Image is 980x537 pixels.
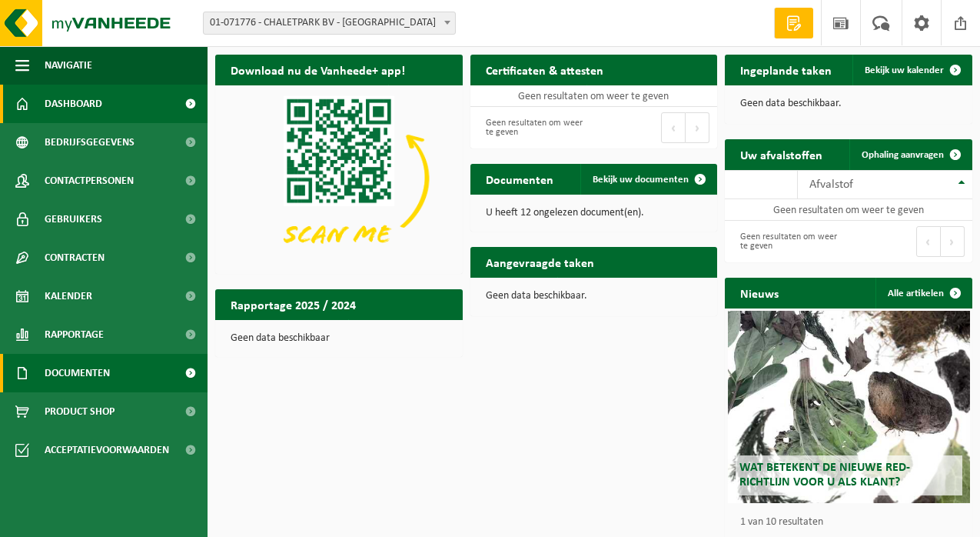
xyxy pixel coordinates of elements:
span: Afvalstof [809,178,853,191]
a: Bekijk uw kalender [852,55,971,85]
h2: Aangevraagde taken [470,247,610,277]
button: Next [686,112,709,143]
span: Ophaling aanvragen [862,150,944,160]
a: Wat betekent de nieuwe RED-richtlijn voor u als klant? [728,311,970,503]
span: Navigatie [45,46,92,85]
span: Bekijk uw documenten [593,175,689,185]
span: Bedrijfsgegevens [45,123,135,162]
h2: Rapportage 2025 / 2024 [215,289,371,319]
span: Gebruikers [45,200,102,238]
span: Acceptatievoorwaarden [45,431,169,469]
span: Contracten [45,238,105,277]
p: Geen data beschikbaar. [486,291,703,302]
td: Geen resultaten om weer te geven [725,199,972,221]
button: Previous [661,112,686,143]
a: Bekijk rapportage [348,319,461,350]
span: Dashboard [45,85,102,123]
td: Geen resultaten om weer te geven [470,85,718,107]
span: Bekijk uw kalender [865,65,944,75]
h2: Nieuws [725,278,794,308]
div: Geen resultaten om weer te geven [478,111,586,145]
span: Rapportage [45,315,104,354]
span: Documenten [45,354,110,392]
button: Next [941,226,965,257]
span: Kalender [45,277,92,315]
div: Geen resultaten om weer te geven [733,225,841,258]
a: Bekijk uw documenten [580,164,716,195]
p: U heeft 12 ongelezen document(en). [486,208,703,218]
p: 1 van 10 resultaten [740,517,965,528]
h2: Download nu de Vanheede+ app! [215,55,420,85]
span: Product Shop [45,392,115,431]
a: Alle artikelen [875,278,971,309]
h2: Uw afvalstoffen [725,139,838,169]
span: Contactpersonen [45,162,134,200]
img: Download de VHEPlus App [215,85,463,271]
p: Geen data beschikbaar. [740,98,957,109]
h2: Ingeplande taken [725,55,847,85]
span: Wat betekent de nieuwe RED-richtlijn voor u als klant? [739,462,910,489]
h2: Documenten [470,164,569,194]
p: Geen data beschikbaar [231,333,447,344]
h2: Certificaten & attesten [470,55,619,85]
a: Ophaling aanvragen [849,139,971,170]
span: 01-071776 - CHALETPARK BV - ZONNEBEKE [204,12,455,34]
button: Previous [916,226,941,257]
span: 01-071776 - CHALETPARK BV - ZONNEBEKE [203,12,456,35]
